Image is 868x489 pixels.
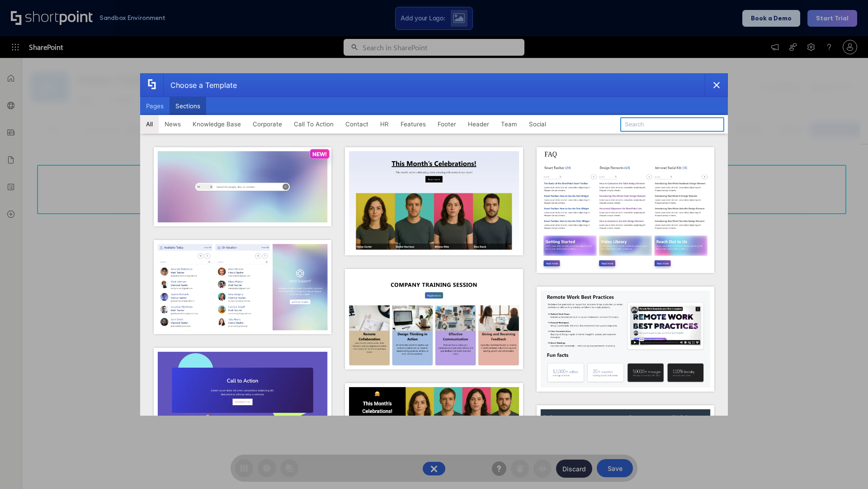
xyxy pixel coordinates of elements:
[432,115,462,133] button: Footer
[159,115,187,133] button: News
[374,115,395,133] button: HR
[312,151,327,158] p: NEW!
[823,446,868,489] iframe: Chat Widget
[462,115,495,133] button: Header
[187,115,247,133] button: Knowledge Base
[523,115,552,133] button: Social
[140,115,159,133] button: All
[395,115,432,133] button: Features
[288,115,340,133] button: Call To Action
[170,97,206,115] button: Sections
[495,115,523,133] button: Team
[140,73,728,416] div: template selector
[247,115,288,133] button: Corporate
[340,115,374,133] button: Contact
[140,97,170,115] button: Pages
[163,74,237,96] div: Choose a Template
[620,117,724,132] input: Search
